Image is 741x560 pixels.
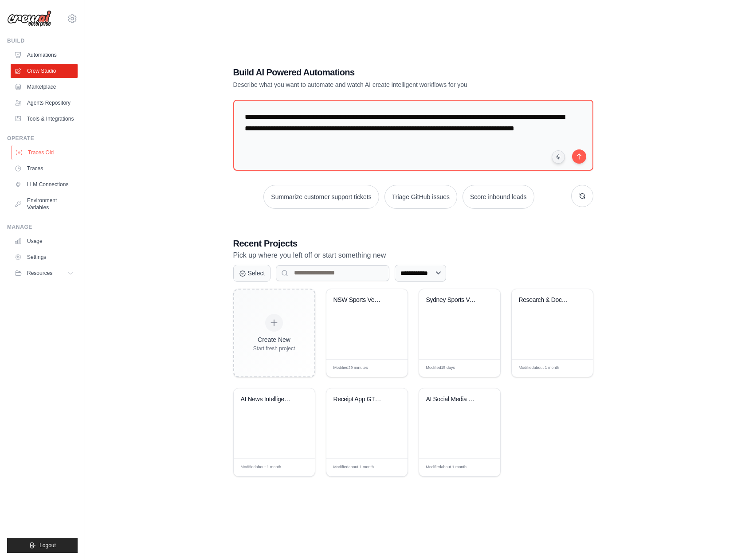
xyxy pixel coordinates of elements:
[233,237,593,250] h3: Recent Projects
[294,464,301,471] span: Edit
[463,185,534,209] button: Score inbound leads
[572,365,579,372] span: Edit
[333,464,374,470] span: Modified about 1 month
[426,396,480,403] div: AI Social Media Manager
[426,464,467,470] span: Modified about 1 month
[263,185,379,209] button: Summarize customer support tickets
[426,365,455,371] span: Modified 15 days
[697,517,741,560] iframe: Chat Widget
[11,112,78,126] a: Tools & Integrations
[11,193,78,215] a: Environment Variables
[333,396,387,403] div: Receipt App GTM Research & Strategy
[7,538,78,553] button: Logout
[384,185,457,209] button: Triage GitHub issues
[7,10,51,27] img: Logo
[233,250,593,261] p: Pick up where you left off or start something new
[333,365,368,371] span: Modified 29 minutes
[333,296,387,304] div: NSW Sports Venues Research & CSV Generator
[519,365,560,371] span: Modified about 1 month
[386,365,394,372] span: Edit
[39,542,56,549] span: Logout
[386,464,394,471] span: Edit
[233,80,531,89] p: Describe what you want to automate and watch AI create intelligent workflows for you
[11,48,78,62] a: Automations
[241,464,282,470] span: Modified about 1 month
[11,234,78,248] a: Usage
[11,266,78,280] button: Resources
[479,365,486,372] span: Edit
[11,96,78,110] a: Agents Repository
[7,223,78,231] div: Manage
[241,396,294,403] div: AI News Intelligence Dashboard
[552,150,565,164] button: Click to speak your automation idea
[479,464,486,471] span: Edit
[253,335,295,344] div: Create New
[11,177,78,192] a: LLM Connections
[11,250,78,264] a: Settings
[7,135,78,142] div: Operate
[12,145,78,160] a: Traces Old
[233,66,531,78] h1: Build AI Powered Automations
[426,296,480,304] div: Sydney Sports Venue Directory Builder
[11,64,78,78] a: Crew Studio
[7,37,78,44] div: Build
[11,80,78,94] a: Marketplace
[11,161,78,176] a: Traces
[253,345,295,352] div: Start fresh project
[571,185,593,207] button: Get new suggestions
[27,270,52,277] span: Resources
[233,265,271,282] button: Select
[519,296,572,304] div: Research & Documentation Crew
